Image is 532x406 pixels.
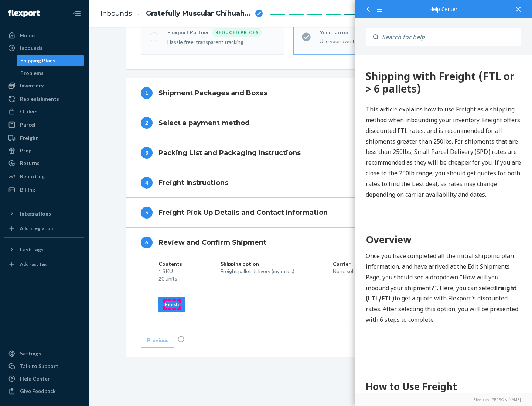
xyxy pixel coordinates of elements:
a: Elevio by [PERSON_NAME] [366,397,521,402]
a: Parcel [4,119,84,131]
button: Finish [158,297,185,312]
div: Flexport Partner [167,29,212,36]
p: Once you have completed all the initial shipping plan information, and have arrived at the Edit S... [11,195,166,270]
h1: Overview [11,177,166,192]
button: 3Packing List and Packaging Instructions [126,138,495,168]
a: Prep [4,145,84,156]
button: 6Review and Confirm Shipment [126,228,495,257]
p: Carrier [333,260,367,268]
a: Returns [4,157,84,169]
a: Problems [17,67,85,79]
div: Inventory [20,82,44,89]
div: 5 [141,207,153,219]
div: Orders [20,108,38,115]
div: Problems [20,69,44,77]
div: 6 [141,237,153,248]
div: Freight [20,134,38,142]
div: Shipping Plans [20,57,55,64]
a: Help Center [4,373,84,385]
button: Integrations [4,208,84,220]
div: Add Integration [20,225,53,231]
div: Help Center [366,7,521,12]
div: Settings [20,350,41,357]
div: Integrations [20,210,51,217]
a: Shipping Plans [17,55,85,66]
p: Contents [158,260,182,268]
button: 4Freight Instructions [126,168,495,197]
button: Give Feedback [4,385,84,397]
p: 20 units [158,275,182,282]
button: Fast Tags [4,244,84,255]
div: Replenishments [20,95,59,103]
div: Reporting [20,173,45,180]
p: None selected [333,268,367,275]
div: Parcel [20,121,35,128]
button: Previous [141,333,174,348]
div: Fast Tags [20,246,44,253]
p: This article explains how to use Freight as a shipping method when inbounding your inventory. Fre... [11,49,166,144]
a: Add Integration [4,223,84,234]
div: Finish [165,301,179,308]
p: Freight pallet delivery (my rates) [221,268,294,275]
div: Help Center [20,375,50,382]
a: Replenishments [4,93,84,105]
div: Reduced prices [212,28,262,37]
a: Billing [4,184,84,196]
h4: Freight Pick Up Details and Contact Information [158,208,328,217]
a: Inbounds [4,42,84,54]
h4: Select a payment method [158,118,250,128]
p: 1 SKU [158,268,182,275]
p: Shipping option [221,260,294,268]
h1: How to Use Freight [11,324,166,338]
h4: Freight Instructions [158,178,228,187]
a: Talk to Support [4,360,84,372]
a: Add Fast Tag [4,258,84,270]
button: 1Shipment Packages and Boxes [126,78,495,108]
button: Close Navigation [69,6,84,21]
div: Home [20,32,35,39]
h2: Step 1: Boxes and Labels [11,346,166,359]
div: 360 Shipping with Freight (FTL or > 6 pallets) [11,15,166,39]
div: Talk to Support [20,362,58,370]
button: 5Freight Pick Up Details and Contact Information [126,198,495,227]
h4: Shipment Packages and Boxes [158,88,267,98]
input: Search [378,28,521,46]
div: Billing [20,186,35,193]
div: 3 [141,147,153,159]
a: Freight [4,132,84,144]
div: Inbounds [20,44,42,52]
div: 4 [141,177,153,189]
div: Returns [20,159,40,167]
button: 2Select a payment method [126,108,495,138]
div: 2 [141,117,153,129]
div: Give Feedback [20,388,56,395]
a: Inventory [4,80,84,92]
div: Your carrier [320,29,427,36]
h4: Packing List and Packaging Instructions [158,148,301,158]
ol: breadcrumbs [95,3,269,24]
div: Prep [20,147,31,154]
a: Settings [4,348,84,359]
a: Home [4,30,84,41]
h4: Review and Confirm Shipment [158,238,266,247]
img: Flexport logo [8,10,40,17]
a: Reporting [4,171,84,182]
div: 1 [141,87,153,99]
span: Gratefully Muscular Chihuahua [146,9,252,18]
div: Hassle free, transparent tracking [167,38,275,46]
a: Orders [4,106,84,117]
div: Use your own transportation [320,38,427,45]
a: Inbounds [100,9,132,17]
div: Add Fast Tag [20,261,47,267]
